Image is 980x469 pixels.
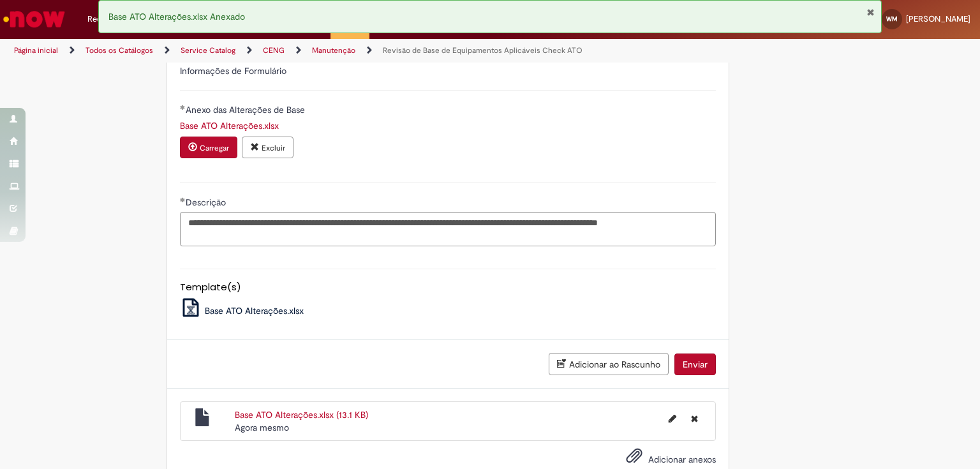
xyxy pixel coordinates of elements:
[87,13,132,26] span: Requisições
[85,45,153,56] a: Todos os Catálogos
[262,143,285,153] small: Excluir
[1,6,67,32] img: ServiceNow
[263,45,285,56] a: CENG
[180,282,716,293] h5: Template(s)
[186,104,308,115] span: Anexo das Alterações de Base
[906,13,970,24] span: [PERSON_NAME]
[10,39,644,63] ul: Trilhas de página
[180,212,716,246] textarea: Descrição
[886,15,898,23] span: WM
[180,65,286,77] label: Informações de Formulário
[312,45,355,56] a: Manutenção
[205,305,304,316] span: Base ATO Alterações.xlsx
[235,409,368,421] a: Base ATO Alterações.xlsx (13.1 KB)
[235,422,289,433] time: 29/08/2025 14:21:24
[180,137,237,158] button: Carregar anexo de Anexo das Alterações de Base Required
[383,45,583,56] a: Revisão de Base de Equipamentos Aplicáveis Check ATO
[549,353,669,375] button: Adicionar ao Rascunho
[108,11,245,22] span: Base ATO Alterações.xlsx Anexado
[180,197,186,202] span: Obrigatório Preenchido
[242,137,293,158] button: Excluir anexo Base ATO Alterações.xlsx
[674,354,716,375] button: Enviar
[181,45,235,56] a: Service Catalog
[661,408,684,429] button: Editar nome de arquivo Base ATO Alterações.xlsx
[200,143,229,153] small: Carregar
[14,45,58,56] a: Página inicial
[180,120,279,131] a: Download de Base ATO Alterações.xlsx
[648,454,716,465] span: Adicionar anexos
[235,422,289,433] span: Agora mesmo
[866,7,875,17] button: Fechar Notificação
[683,408,706,429] button: Excluir Base ATO Alterações.xlsx
[186,197,228,208] span: Descrição
[180,105,186,110] span: Obrigatório Preenchido
[180,305,304,316] a: Base ATO Alterações.xlsx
